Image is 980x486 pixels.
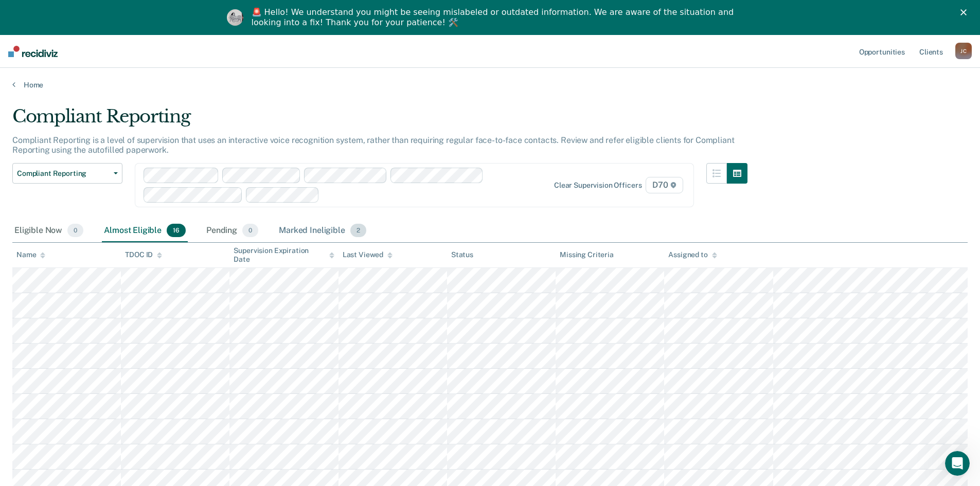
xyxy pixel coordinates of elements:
div: Compliant Reporting [12,106,747,135]
span: D70 [646,177,683,193]
div: Eligible Now0 [12,220,85,242]
div: Close [960,9,971,15]
div: Name [16,250,45,259]
div: Assigned to [668,250,717,259]
div: Status [451,250,473,259]
div: Marked Ineligible2 [277,220,368,242]
img: Recidiviz [8,46,58,57]
div: J C [955,43,972,59]
button: JC [955,43,972,59]
iframe: Intercom live chat [945,451,970,476]
p: Compliant Reporting is a level of supervision that uses an interactive voice recognition system, ... [12,135,734,155]
span: 2 [350,224,366,237]
span: 0 [242,224,258,237]
div: TDOC ID [125,250,162,259]
div: Missing Criteria [560,250,614,259]
div: Pending0 [204,220,260,242]
a: Home [12,80,968,89]
a: Opportunities [857,35,907,68]
div: Supervision Expiration Date [234,246,334,264]
div: Almost Eligible16 [102,220,188,242]
div: Clear supervision officers [554,181,642,190]
span: Compliant Reporting [17,169,110,178]
button: Compliant Reporting [12,163,122,184]
img: Profile image for Kim [227,9,243,26]
div: 🚨 Hello! We understand you might be seeing mislabeled or outdated information. We are aware of th... [252,7,737,28]
span: 0 [67,224,83,237]
a: Clients [917,35,945,68]
span: 16 [167,224,186,237]
div: Last Viewed [343,250,393,259]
